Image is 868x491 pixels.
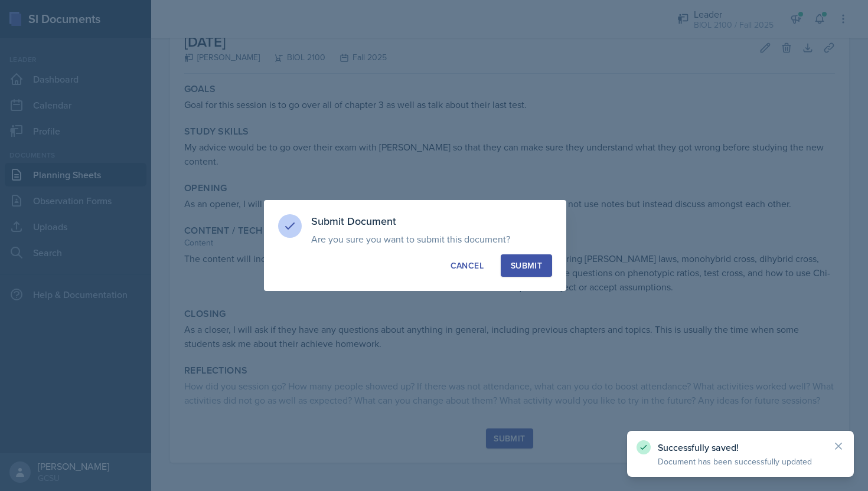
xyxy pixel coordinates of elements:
[511,260,542,271] div: Submit
[501,254,552,277] button: Submit
[658,456,823,467] p: Document has been successfully updated
[658,441,823,453] p: Successfully saved!
[311,233,552,245] p: Are you sure you want to submit this document?
[451,260,484,271] div: Cancel
[440,254,494,277] button: Cancel
[311,214,552,228] h3: Submit Document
